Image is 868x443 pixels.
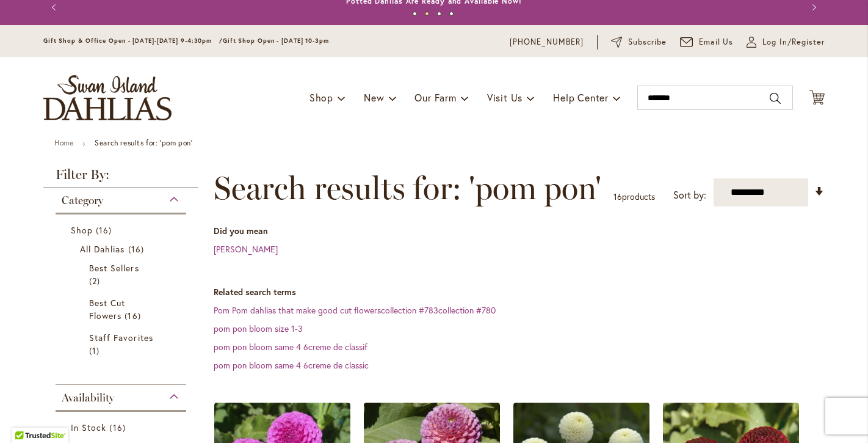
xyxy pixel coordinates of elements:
a: Best Sellers [89,262,156,287]
a: Email Us [680,36,734,48]
span: New [364,91,384,104]
span: Best Sellers [89,262,139,274]
a: pom pon bloom same 4 6creme de classif [214,341,367,353]
span: Our Farm [414,91,456,104]
button: 1 of 4 [413,12,417,16]
a: All Dahlias [80,243,165,255]
span: Staff Favorites [89,332,153,343]
span: Gift Shop & Office Open - [DATE]-[DATE] 9-4:30pm / [43,37,223,45]
a: In Stock 16 [71,421,174,434]
button: 4 of 4 [449,12,454,16]
a: Log In/Register [747,36,825,48]
span: 16 [125,309,143,322]
span: 1 [89,344,103,357]
button: 2 of 4 [425,12,429,16]
span: Subscribe [628,36,667,48]
span: Best Cut Flowers [89,297,125,321]
p: products [613,187,655,207]
a: Home [54,138,73,147]
span: In Stock [71,422,106,433]
a: Staff Favorites [89,331,156,357]
strong: Filter By: [43,168,198,188]
span: 16 [96,224,115,236]
span: Email Us [699,36,734,48]
a: Pom Pom dahlias that make good cut flowerscollection #783collection #780 [214,304,496,316]
span: Gift Shop Open - [DATE] 10-3pm [223,37,329,45]
a: Best Cut Flowers [89,296,156,322]
span: Category [62,194,103,207]
a: [PERSON_NAME] [214,243,278,255]
span: Shop [71,224,93,236]
span: All Dahlias [80,243,125,255]
a: Subscribe [611,36,667,48]
span: 16 [128,243,147,255]
span: Availability [62,391,114,405]
dt: Did you mean [214,225,825,237]
a: [PHONE_NUMBER] [510,36,584,48]
a: store logo [43,75,172,120]
span: Search results for: 'pom pon' [214,170,601,207]
iframe: Launch Accessibility Center [9,400,43,434]
strong: Search results for: 'pom pon' [95,138,192,147]
dt: Related search terms [214,286,825,298]
label: Sort by: [673,184,706,207]
span: 16 [109,421,128,434]
span: Log In/Register [762,36,825,48]
button: 3 of 4 [437,12,441,16]
span: Shop [309,91,333,104]
span: 2 [89,274,103,287]
a: pom pon bloom same 4 6creme de classic [214,359,369,371]
span: 16 [613,191,622,202]
span: Visit Us [487,91,523,104]
span: Help Center [553,91,609,104]
a: Shop [71,224,174,236]
a: pom pon bloom size 1-3 [214,323,303,334]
